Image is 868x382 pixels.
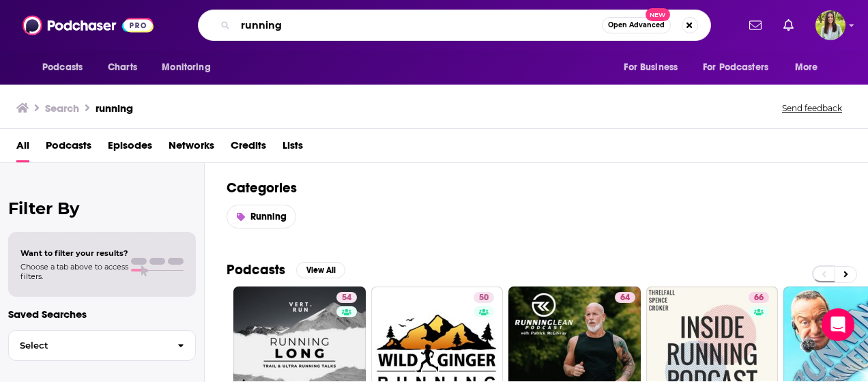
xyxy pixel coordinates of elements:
img: User Profile [815,10,845,40]
span: For Podcasters [703,58,768,77]
a: Show notifications dropdown [744,14,767,37]
span: Charts [108,58,137,77]
h2: Filter By [8,199,196,218]
a: Podcasts [46,134,91,162]
a: Credits [231,134,266,162]
a: Lists [283,134,303,162]
button: open menu [33,55,100,80]
h3: Search [45,102,79,115]
a: PodcastsView All [227,261,345,278]
span: For Business [624,58,678,77]
span: New [646,8,670,21]
button: open menu [614,55,695,80]
span: 50 [479,291,489,305]
a: 54 [336,292,357,303]
a: All [16,134,29,162]
div: Open Intercom Messenger [822,308,854,341]
span: Choose a tab above to access filters. [20,262,128,281]
button: Open AdvancedNew [602,17,671,33]
div: Search podcasts, credits, & more... [198,10,711,41]
span: Monitoring [162,58,210,77]
a: Networks [169,134,214,162]
button: open menu [785,55,835,80]
a: Episodes [108,134,152,162]
a: 66 [749,292,769,303]
a: Running [227,205,296,229]
button: Send feedback [778,102,846,114]
span: Open Advanced [608,22,665,29]
button: View All [296,262,345,278]
button: open menu [152,55,228,80]
span: 64 [620,291,630,305]
p: Saved Searches [8,308,196,321]
a: 50 [474,292,494,303]
span: 54 [342,291,351,305]
a: 64 [615,292,635,303]
span: 66 [754,291,764,305]
span: Want to filter your results? [20,248,128,258]
button: Select [8,330,196,361]
a: Charts [99,55,145,80]
span: Logged in as meaghanyoungblood [815,10,845,40]
a: Show notifications dropdown [778,14,799,37]
span: Running [250,211,287,222]
button: Show profile menu [815,10,845,40]
span: More [795,58,818,77]
img: Podchaser - Follow, Share and Rate Podcasts [23,12,154,38]
h3: running [96,102,133,115]
input: Search podcasts, credits, & more... [235,14,602,36]
span: Podcasts [42,58,83,77]
span: Select [9,341,167,350]
h2: Categories [227,179,846,196]
button: open menu [694,55,788,80]
h2: Podcasts [227,261,285,278]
